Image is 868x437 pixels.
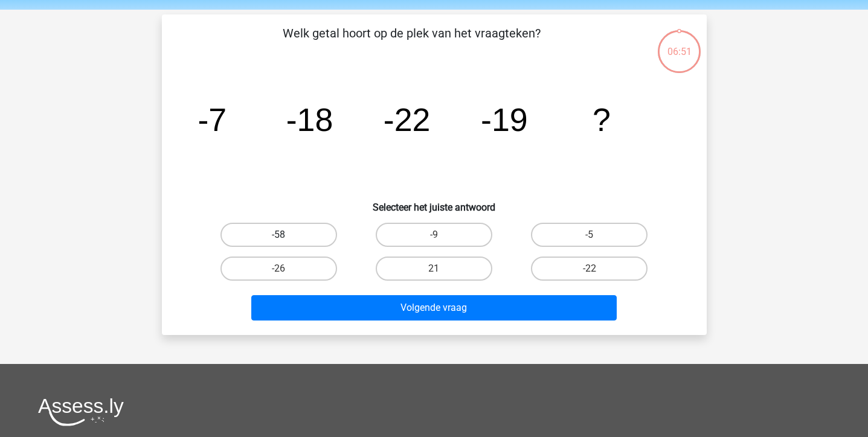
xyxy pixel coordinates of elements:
img: Assessly logo [38,398,124,426]
h6: Selecteer het juiste antwoord [181,192,687,213]
tspan: -22 [383,101,430,138]
label: -5 [531,223,648,247]
label: -58 [220,223,337,247]
p: Welk getal hoort op de plek van het vraagteken? [181,24,642,60]
tspan: -7 [198,101,227,138]
button: Volgende vraag [251,295,617,321]
label: -9 [376,223,492,247]
tspan: -19 [481,101,528,138]
label: 21 [376,257,492,281]
tspan: ? [593,101,611,138]
label: -26 [220,257,337,281]
div: 06:51 [657,29,702,59]
label: -22 [531,257,648,281]
tspan: -18 [286,101,333,138]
